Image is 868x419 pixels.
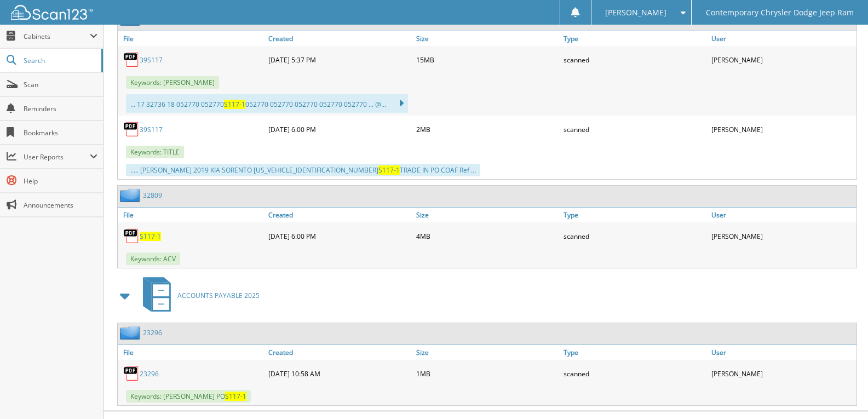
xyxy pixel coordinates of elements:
div: ..... [PERSON_NAME] 2019 KIA SORENTO [US_VEHICLE_IDENTIFICATION_NUMBER] TRADE IN PO COAF Ref ... [126,164,480,176]
span: Search [24,56,96,65]
a: Size [413,208,561,222]
a: File [118,208,266,222]
a: Created [266,345,413,360]
div: [DATE] 5:37 PM [266,49,413,71]
span: Cabinets [24,32,90,41]
a: Type [561,31,709,46]
a: Type [561,345,709,360]
div: [DATE] 6:00 PM [266,118,413,140]
img: folder2.png [120,188,143,202]
div: scanned [561,118,709,140]
img: PDF.png [123,228,140,244]
span: Announcements [24,200,97,210]
a: 39S117 [140,125,163,134]
a: 39S117 [140,55,163,65]
span: User Reports [24,152,90,162]
img: scan123-logo-white.svg [11,5,93,20]
span: S117-1 [225,392,246,401]
div: 4MB [413,225,561,247]
div: ... 17 32736 18 052770 052770 052770 052770 052770 052770 052770 ... @... [126,94,408,113]
span: [PERSON_NAME] [605,9,666,16]
a: 23296 [143,328,162,337]
div: [PERSON_NAME] [709,49,856,71]
a: File [118,31,266,46]
a: User [709,31,856,46]
div: 15MB [413,49,561,71]
span: S117-1 [378,165,400,175]
a: Created [266,208,413,222]
img: PDF.png [123,365,140,382]
span: Scan [24,80,97,89]
a: Size [413,31,561,46]
a: Created [266,31,413,46]
div: [DATE] 10:58 AM [266,363,413,384]
a: 23296 [140,369,159,378]
span: Help [24,176,97,186]
a: User [709,208,856,222]
div: [PERSON_NAME] [709,225,856,247]
span: S117-1 [224,100,245,109]
img: PDF.png [123,121,140,137]
span: Keywords: ACV [126,252,180,265]
div: 1MB [413,363,561,384]
div: [DATE] 6:00 PM [266,225,413,247]
a: ACCOUNTS PAYABLE 2025 [136,274,260,317]
a: Size [413,345,561,360]
span: Reminders [24,104,97,113]
img: folder2.png [120,326,143,340]
img: PDF.png [123,51,140,68]
div: scanned [561,225,709,247]
a: 32809 [143,191,162,200]
div: scanned [561,363,709,384]
div: scanned [561,49,709,71]
span: Keywords: TITLE [126,146,184,158]
span: ACCOUNTS PAYABLE 2025 [177,291,260,300]
a: User [709,345,856,360]
span: Contemporary Chrysler Dodge Jeep Ram [706,9,854,16]
a: S117-1 [140,232,161,241]
span: Keywords: [PERSON_NAME] [126,76,219,89]
a: File [118,345,266,360]
a: Type [561,208,709,222]
div: [PERSON_NAME] [709,118,856,140]
div: 2MB [413,118,561,140]
div: [PERSON_NAME] [709,363,856,384]
span: Bookmarks [24,128,97,137]
span: Keywords: [PERSON_NAME] PO [126,390,251,403]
